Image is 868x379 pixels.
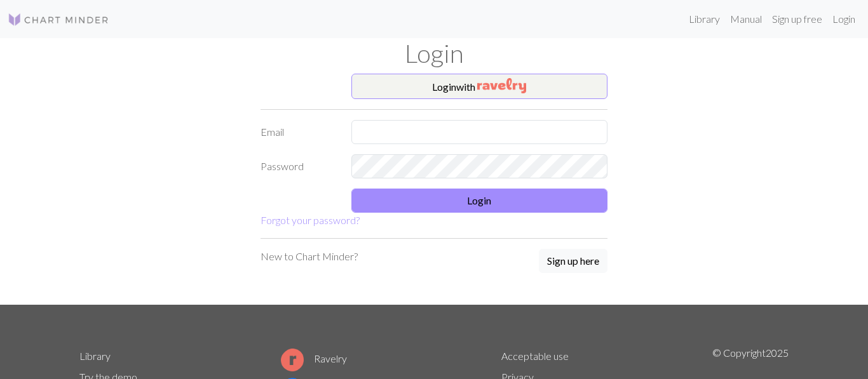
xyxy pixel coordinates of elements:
[767,6,827,32] a: Sign up free
[477,78,526,93] img: Ravelry
[539,249,607,274] a: Sign up here
[253,120,344,144] label: Email
[79,350,111,362] a: Library
[281,352,347,364] a: Ravelry
[351,74,608,99] button: Loginwith
[261,249,358,264] p: New to Chart Minder?
[725,6,767,32] a: Manual
[501,350,569,362] a: Acceptable use
[827,6,860,32] a: Login
[539,249,607,273] button: Sign up here
[261,214,360,226] a: Forgot your password?
[253,154,344,178] label: Password
[8,12,109,27] img: Logo
[351,189,608,213] button: Login
[72,38,796,69] h1: Login
[281,349,304,371] img: Ravelry logo
[684,6,725,32] a: Library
